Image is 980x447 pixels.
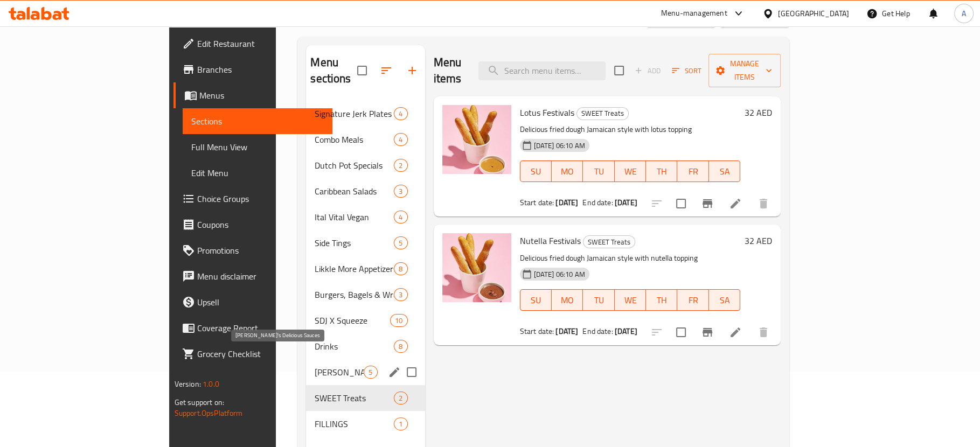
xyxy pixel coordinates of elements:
span: Combo Meals [315,133,394,146]
span: Start date: [520,324,554,338]
span: FILLINGS [315,417,394,430]
button: SU [520,289,552,311]
button: WE [615,289,646,311]
div: [GEOGRAPHIC_DATA] [778,8,849,19]
span: SWEET Treats [577,107,628,120]
p: Delicious fried dough Jamaican style with nutella topping [520,252,741,265]
div: Burgers, Bagels & Wraps3 [306,282,425,308]
a: Support.OpsPlatform [175,406,243,420]
div: Side Tings5 [306,230,425,256]
button: WE [615,160,646,182]
span: 4 [394,135,407,145]
b: [DATE] [615,324,637,338]
span: Drinks [315,340,394,353]
button: delete [750,191,776,216]
span: SU [525,292,547,308]
div: Signature Jerk Plates4 [306,101,425,127]
button: delete [750,319,776,345]
div: SDJ X Squeeze10 [306,308,425,333]
h2: Menu items [434,54,466,87]
button: TH [646,289,677,311]
button: SA [709,289,740,311]
span: WE [619,164,642,179]
span: Sort sections [373,58,399,83]
span: Burgers, Bagels & Wraps [315,288,394,301]
span: Likkle More Appetizers [315,262,394,275]
span: MO [556,164,579,179]
span: Ital Vital Vegan [315,211,394,223]
button: SA [709,160,740,182]
div: items [394,236,407,249]
nav: Menu sections [306,96,425,441]
img: Nutella Festivals [442,233,511,302]
div: [PERSON_NAME]'s Delicious Sauces5edit [306,359,425,385]
span: SA [713,164,736,179]
a: Promotions [173,238,333,263]
span: Sections [191,115,324,128]
span: Lotus Festivals [520,104,574,121]
div: items [394,107,407,120]
span: SWEET Treats [583,236,635,248]
span: TH [650,164,673,179]
input: search [478,61,606,80]
span: End date: [582,195,613,209]
span: Menus [199,89,324,102]
span: [DATE] 06:10 AM [530,141,589,151]
div: SWEET Treats2 [306,385,425,411]
a: Edit menu item [729,197,742,210]
span: 3 [394,186,407,197]
h6: 32 AED [745,105,772,120]
div: FILLINGS1 [306,411,425,437]
div: items [394,262,407,275]
div: Dutch Pot Specials [315,159,394,172]
span: Coupons [197,218,324,231]
a: Choice Groups [173,186,333,212]
span: SDJ X Squeeze [315,314,390,327]
a: Coverage Report [173,315,333,341]
div: items [394,211,407,223]
button: TU [583,289,614,311]
div: items [394,288,407,301]
span: Coverage Report [197,322,324,334]
div: Dutch Pot Specials2 [306,152,425,178]
span: TU [587,164,610,179]
button: Branch-specific-item [694,191,720,216]
span: Select to update [670,192,692,215]
div: SWEET Treats [583,235,635,248]
span: 4 [394,109,407,119]
span: Side Tings [315,236,394,249]
span: Edit Restaurant [197,37,324,50]
span: [DATE] 06:10 AM [530,269,589,280]
span: 4 [394,212,407,222]
div: items [394,340,407,353]
span: FR [682,164,704,179]
button: TH [646,160,677,182]
a: Edit menu item [729,326,742,339]
h2: Menu sections [310,54,357,87]
span: Signature Jerk Plates [315,107,394,120]
span: Edit Menu [191,166,324,179]
a: Menus [173,82,333,108]
span: Sort items [665,62,708,79]
span: End date: [582,324,613,338]
button: SU [520,160,552,182]
button: TU [583,160,614,182]
span: Branches [197,63,324,76]
a: Grocery Checklist [173,341,333,367]
span: 2 [394,393,407,403]
b: [DATE] [555,324,578,338]
button: MO [552,289,583,311]
span: 2 [394,160,407,171]
div: items [364,366,377,379]
div: items [394,133,407,146]
span: A [962,8,966,19]
a: Edit Menu [183,160,333,186]
span: FR [682,292,704,308]
a: Full Menu View [183,134,333,160]
span: 5 [394,238,407,248]
b: [DATE] [555,195,578,209]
